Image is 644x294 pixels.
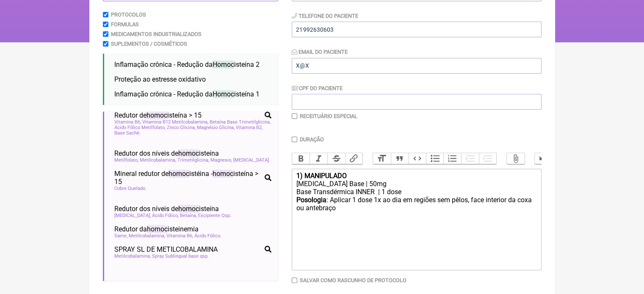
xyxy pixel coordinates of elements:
span: Vitamina B2 [236,125,263,130]
span: Redutor da isteinemia [114,225,199,233]
span: Metilcobalamina [129,233,165,239]
span: homoc [178,205,199,213]
button: Decrease Level [461,153,479,164]
span: Ácido Fólico [194,233,221,239]
span: homoc [213,170,233,178]
span: Redutor dos níveis de isteína [114,149,219,157]
button: Code [408,153,426,164]
button: Attach Files [507,153,525,164]
button: Undo [535,153,553,164]
span: Base Sachê [114,130,141,136]
span: homoc [178,149,199,157]
label: Medicamentos Industrializados [111,31,202,37]
span: Homoc [213,90,234,98]
span: Magnésio Glicina [197,125,235,130]
button: Bold [292,153,310,164]
strong: 1) MANIPULADO [296,172,346,180]
span: Redutor de isteína > 15 [114,111,202,119]
span: Metilcobalamina [114,253,151,259]
label: CPF do Paciente [292,85,343,91]
span: Proteção ao estresse oxidativo [114,75,206,83]
span: Metilfolato [114,157,138,163]
span: Inflamação crônica - Redução da isteína 2 [114,60,260,69]
label: Protocolos [111,11,146,18]
div: Base Transdérmica INNER | 1 dose [296,188,536,196]
label: Email do Paciente [292,49,348,55]
div: : Aplicar 1 dose 1x ao dia em regiões sem pêlos, face interior da coxa ou antebraço ㅤ [296,196,536,237]
label: Salvar como rascunho de Protocolo [300,277,406,283]
span: Vitamina B12 Metilcobalamina [142,119,208,125]
span: Redutor dos níveis de isteína [114,205,219,213]
span: Same [114,233,127,239]
label: Receituário Especial [300,113,357,119]
div: [MEDICAL_DATA] Base | 50mg [296,180,536,188]
span: [MEDICAL_DATA] [233,157,270,163]
span: SPRAY SL DE METILCOBALAMINA [114,245,218,253]
span: Spray Sublingual base qsp [152,253,209,259]
label: Suplementos / Cosméticos [111,41,187,47]
button: Heading [373,153,391,164]
label: Telefone do Paciente [292,13,358,19]
strong: Posologia [296,196,326,204]
span: Ácido Fólico Metilfolato [114,125,166,130]
span: Trimetilglicina [177,157,209,163]
span: Cobre Quelado [114,186,146,191]
span: homoc [147,225,168,233]
span: Vitamina B6 [114,119,141,125]
label: Duração [300,136,324,143]
button: Link [345,153,363,164]
span: [MEDICAL_DATA] [114,213,151,218]
span: Betaína [180,213,197,218]
span: homoc [169,170,189,178]
span: Ácido Fólico [152,213,179,218]
span: Inflamação crônica - Redução da isteína 1 [114,90,260,98]
button: Bullets [426,153,444,164]
span: Excipiente Qsp [198,213,231,218]
span: Mineral redutor de istéina - isteína > 15 [114,170,261,186]
span: Betaína Base Trimetilglicina [210,119,271,125]
button: Strikethrough [327,153,345,164]
button: Numbers [443,153,461,164]
span: Zinco Glicina [167,125,196,130]
label: Formulas [111,21,139,27]
span: Vitamina B6 [166,233,193,239]
button: Italic [310,153,327,164]
span: homoc [146,111,167,119]
button: Quote [391,153,409,164]
button: Increase Level [479,153,497,164]
span: Metilcobalamina [140,157,176,163]
span: Magnesio [210,157,232,163]
span: Homoc [213,60,234,69]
